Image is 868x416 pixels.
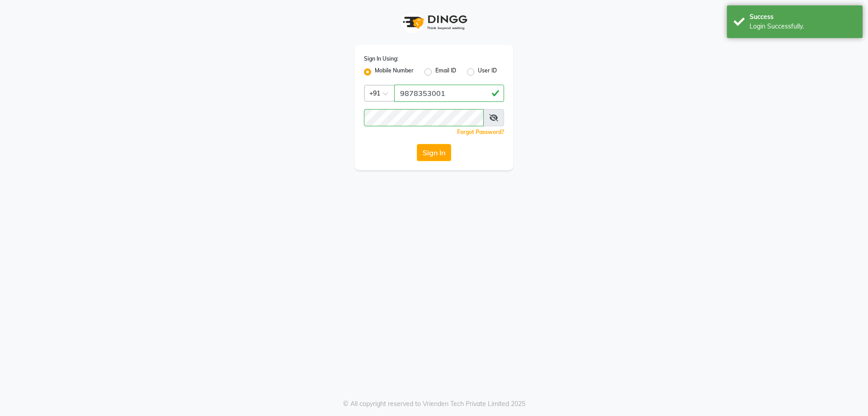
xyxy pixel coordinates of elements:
a: Forgot Password? [457,129,504,135]
label: Email ID [435,67,456,77]
input: Username [394,85,504,102]
div: Success [750,12,856,22]
img: logo1.svg [398,9,470,36]
label: User ID [478,67,497,77]
label: Mobile Number [375,67,414,77]
div: Login Successfully. [750,22,856,31]
label: Sign In Using: [364,55,398,63]
input: Username [364,109,484,126]
button: Sign In [417,144,451,161]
